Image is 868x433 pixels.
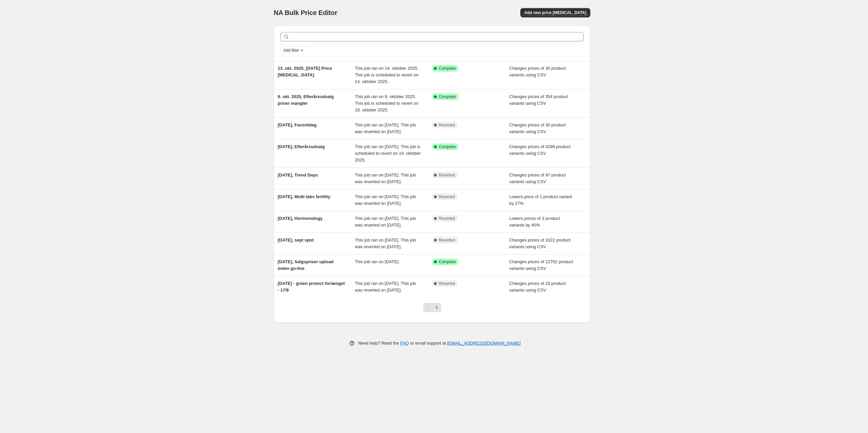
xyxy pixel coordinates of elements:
button: Add filter [280,46,307,54]
span: This job ran on [DATE]. This job was reverted on [DATE]. [355,238,416,249]
span: This job ran on [DATE]. This job was reverted on [DATE]. [355,216,416,228]
span: [DATE], Favoritdag [278,122,317,127]
span: Lowers prices of 3 product variants by 40% [509,216,560,228]
span: Add new price [MEDICAL_DATA] [524,10,586,15]
span: Complete [439,259,456,265]
span: [DATE], Efterårsudsalg [278,144,325,149]
span: [DATE], Hormonology [278,216,323,221]
span: Reverted [439,238,455,243]
span: This job ran on [DATE]. This job was reverted on [DATE]. [355,194,416,206]
span: Lowers price of 1 product variant by 27% [509,194,572,206]
span: [DATE], sept spot [278,238,314,243]
span: or email support at [409,341,447,346]
span: NA Bulk Price Editor [274,9,337,16]
span: Reverted [439,122,455,128]
a: [EMAIL_ADDRESS][DOMAIN_NAME] [447,341,521,346]
span: Changes prices of 30 product variants using CSV [509,122,566,134]
span: Add filter [283,48,299,53]
span: This job ran on [DATE]. [355,259,400,264]
span: Changes prices of 4299 product variants using CSV [509,144,571,156]
span: This job ran on 9. oktober 2025. This job is scheduled to revert on 19. oktober 2025. [355,94,419,112]
span: 9. okt. 2025, Efterårsudsalg priser mangler [278,94,334,106]
span: [DATE] - green protect forlænget - 17/8 [278,281,345,293]
span: [DATE], Trend Days [278,172,318,177]
span: 13. okt. 2025, [DATE] Price [MEDICAL_DATA] [278,66,332,77]
span: [DATE], Salgspriser upload inden go-live [278,259,333,271]
button: Add new price [MEDICAL_DATA] [520,8,590,17]
span: Changes prices of 97 product variants using CSV [509,172,566,184]
span: Reverted [439,194,455,199]
span: Changes prices of 30 product variants using CSV [509,66,566,77]
button: Next [432,303,441,312]
span: This job ran on [DATE]. This job is scheduled to revert on 19. oktober 2025. [355,144,421,162]
span: Complete [439,94,456,99]
span: Reverted [439,281,455,286]
span: Changes prices of 23 product variants using CSV [509,281,566,293]
nav: Pagination [423,303,441,312]
span: This job ran on 14. oktober 2025. This job is scheduled to revert on 14. oktober 2025. [355,66,419,84]
span: Changes prices of 354 product variants using CSV [509,94,568,106]
span: This job ran on [DATE]. This job was reverted on [DATE]. [355,122,416,134]
span: This job ran on [DATE]. This job was reverted on [DATE]. [355,281,416,293]
span: This job ran on [DATE]. This job was reverted on [DATE]. [355,172,416,184]
span: Complete [439,66,456,71]
span: Complete [439,144,456,149]
span: Reverted [439,172,455,178]
span: Changes prices of 12792 product variants using CSV [509,259,573,271]
span: Reverted [439,216,455,221]
a: FAQ [400,341,409,346]
span: [DATE], Multi tabs fertility [278,194,330,199]
span: Need help? Read the [358,341,400,346]
span: Changes prices of 1622 product variants using CSV [509,238,571,249]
